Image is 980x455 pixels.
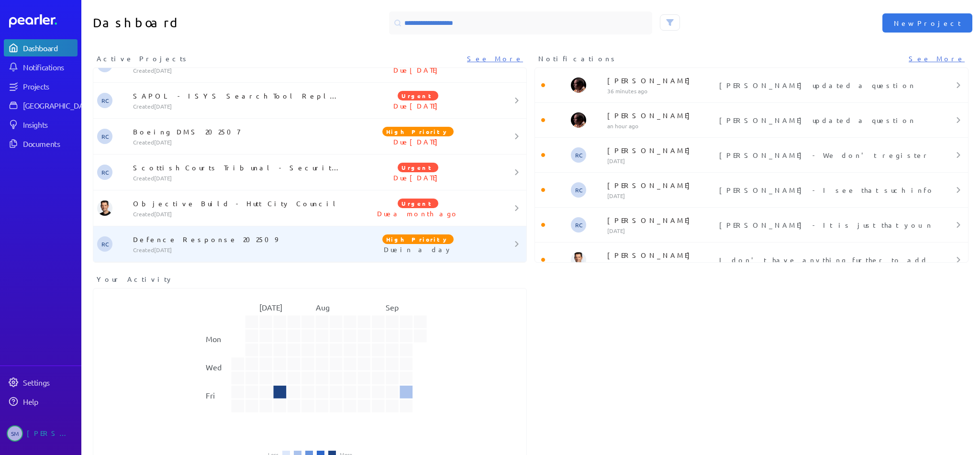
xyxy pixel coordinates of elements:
[346,101,490,111] p: Due [DATE]
[386,302,399,312] text: Sep
[23,100,94,110] div: [GEOGRAPHIC_DATA]
[571,147,586,163] span: Robert Craig
[97,165,112,180] span: Robert Craig
[607,76,715,85] p: [PERSON_NAME]
[97,200,112,216] img: James Layton
[133,91,346,100] p: SAPOL - ISYS Search Tool Replacement - POL2025-602
[607,192,715,200] p: [DATE]
[398,199,438,208] span: Urgent
[23,43,77,53] div: Dashboard
[607,122,715,130] p: an hour ago
[346,137,490,146] p: Due [DATE]
[4,422,78,445] a: SM[PERSON_NAME]
[607,157,715,165] p: [DATE]
[97,93,112,108] span: Robert Craig
[133,127,346,136] p: Boeing DMS 202507
[538,54,618,64] span: Notifications
[607,87,715,95] p: 36 minutes ago
[398,163,438,172] span: Urgent
[27,425,75,442] div: [PERSON_NAME]
[382,234,454,244] span: High Priority
[382,127,454,136] span: High Priority
[4,393,78,410] a: Help
[133,234,346,244] p: Defence Response 202509
[133,102,346,110] p: Created [DATE]
[316,302,330,312] text: Aug
[607,180,715,190] p: [PERSON_NAME]
[23,120,77,129] div: Insights
[9,14,78,28] a: Dashboard
[97,129,112,144] span: Robert Craig
[206,334,221,344] text: Mon
[206,390,215,400] text: Fri
[23,397,77,406] div: Help
[607,145,715,155] p: [PERSON_NAME]
[4,135,78,152] a: Documents
[206,362,222,372] text: Wed
[607,227,715,234] p: [DATE]
[719,115,928,125] p: [PERSON_NAME] updated a question
[97,274,174,284] span: Your Activity
[719,80,928,90] p: [PERSON_NAME] updated a question
[398,91,438,100] span: Urgent
[909,54,965,64] a: See More
[23,81,77,91] div: Projects
[133,67,346,74] p: Created [DATE]
[719,185,928,195] p: [PERSON_NAME] - I see that such information is logged in the audit record. Created and last modif...
[607,262,715,269] p: [DATE]
[571,78,586,93] img: Ryan Baird
[719,150,928,160] p: [PERSON_NAME] - We don't register digital certs as '1st Class' items against records. I agree wit...
[97,236,112,252] span: Robert Craig
[346,65,490,75] p: Due [DATE]
[467,54,523,64] a: See More
[23,62,77,72] div: Notifications
[571,182,586,198] span: Robert Craig
[346,209,490,218] p: Due a month ago
[7,425,23,442] span: Stuart Meyers
[23,139,77,148] div: Documents
[4,374,78,391] a: Settings
[133,163,346,172] p: Scottish Courts Tribunal - Security Questions
[4,116,78,133] a: Insights
[607,215,715,225] p: [PERSON_NAME]
[93,11,306,34] h1: Dashboard
[719,255,928,265] p: I don't have anything further to add to this as currently proposed.
[894,18,961,28] span: New Project
[4,97,78,114] a: [GEOGRAPHIC_DATA]
[882,13,972,33] button: New Project
[133,246,346,254] p: Created [DATE]
[4,58,78,76] a: Notifications
[571,217,586,233] span: Robert Craig
[346,244,490,254] p: Due in a day
[4,78,78,95] a: Projects
[719,220,928,230] p: [PERSON_NAME] - It is just that you need to be logged in. When you do so, your permissions/groups...
[607,111,715,120] p: [PERSON_NAME]
[133,199,346,208] p: Objective Build - Hutt City Council
[259,302,282,312] text: [DATE]
[23,377,77,387] div: Settings
[571,252,586,267] img: James Layton
[607,250,715,260] p: [PERSON_NAME]
[133,210,346,218] p: Created [DATE]
[346,173,490,182] p: Due [DATE]
[133,138,346,146] p: Created [DATE]
[571,112,586,128] img: Ryan Baird
[4,39,78,56] a: Dashboard
[133,174,346,182] p: Created [DATE]
[97,54,189,64] span: Active Projects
